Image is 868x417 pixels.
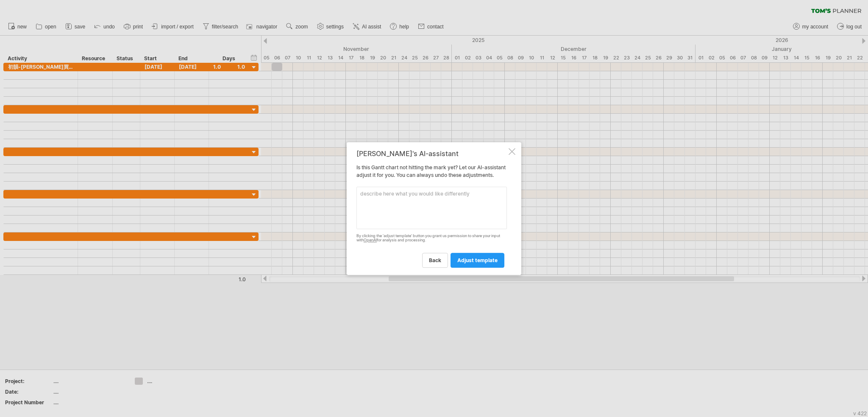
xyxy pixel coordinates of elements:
[422,253,448,268] a: back
[356,234,507,243] div: By clicking the 'adjust template' button you grant us permission to share your input with for ana...
[429,257,441,263] span: back
[364,238,377,243] a: OpenAI
[451,253,504,268] a: adjust template
[356,150,507,268] div: Is this Gantt chart not hitting the mark yet? Let our AI-assistant adjust it for you. You can alw...
[457,257,498,263] span: adjust template
[356,150,507,157] div: [PERSON_NAME]'s AI-assistant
